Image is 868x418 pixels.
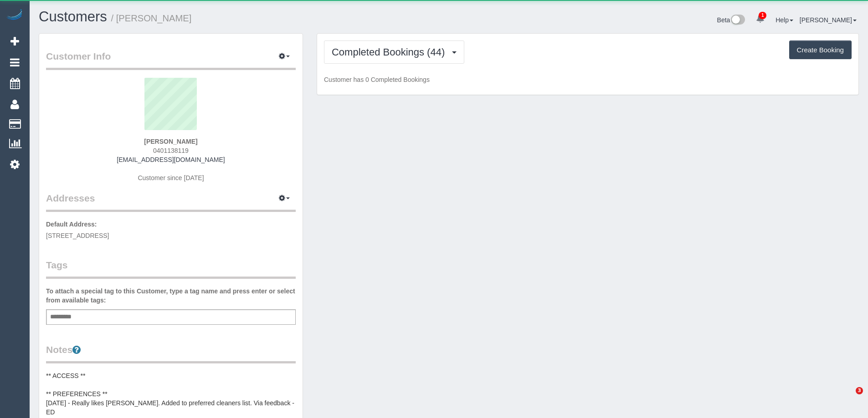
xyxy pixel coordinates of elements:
span: [STREET_ADDRESS] [46,232,109,239]
label: Default Address: [46,220,97,229]
a: Beta [717,16,745,24]
span: 3 [856,387,863,394]
span: Completed Bookings (44) [332,46,449,58]
img: Automaid Logo [5,9,24,22]
span: 0401138119 [153,147,189,154]
iframe: Intercom live chat [837,387,859,409]
legend: Customer Info [46,50,296,70]
label: To attach a special tag to this Customer, type a tag name and press enter or select from availabl... [46,287,296,305]
a: [PERSON_NAME] [800,16,857,24]
a: 1 [751,9,769,29]
img: New interface [730,15,745,26]
strong: [PERSON_NAME] [144,138,197,145]
small: / [PERSON_NAME] [111,13,192,23]
button: Create Booking [789,40,852,60]
legend: Tags [46,258,296,279]
span: Customer since [DATE] [138,174,204,181]
p: Customer has 0 Completed Bookings [324,75,852,84]
a: Help [776,16,793,24]
button: Completed Bookings (44) [324,40,464,64]
a: [EMAIL_ADDRESS][DOMAIN_NAME] [117,156,225,163]
span: 1 [759,12,766,19]
a: Customers [39,9,107,25]
legend: Notes [46,343,296,363]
